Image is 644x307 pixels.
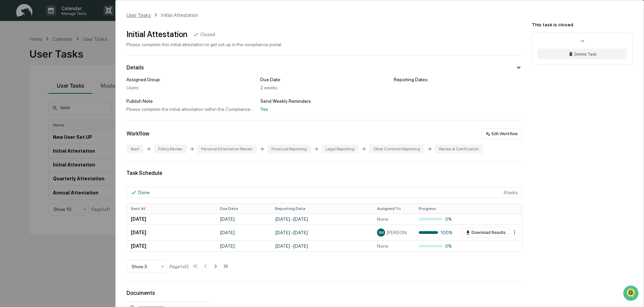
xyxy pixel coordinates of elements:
[622,285,641,303] iframe: Open customer support
[419,243,452,249] div: 0%
[126,64,144,71] div: Details
[369,145,424,153] div: Other Common Reporting
[127,214,216,224] td: [DATE]
[126,77,255,82] div: Assigned Group:
[49,86,54,91] div: 🗄️
[481,128,522,139] button: Edit Workflow
[127,204,216,214] th: Sent At
[115,54,123,62] button: Start new chat
[4,95,45,107] a: 🔎Data Lookup
[216,224,271,241] td: [DATE]
[127,241,216,251] td: [DATE]
[126,106,255,112] div: Please complete the initial attestation within the Compliance Portal to get fully set up.
[126,42,282,47] div: Please complete this initial attestation to get set up in the compliance portal.
[377,216,388,222] span: None
[23,52,111,58] div: Start new chat
[260,77,389,82] div: Due Date:
[216,204,271,214] th: Due Date
[126,290,522,296] div: Documents
[216,214,271,224] td: [DATE]
[260,85,389,90] div: 2 weeks
[197,145,257,153] div: Personal Information Review
[23,58,85,64] div: We're available if you need us!
[56,85,84,92] span: Attestations
[435,145,483,153] div: Review & Certification
[4,82,46,94] a: 🖐️Preclearance
[13,85,43,92] span: Preclearance
[200,32,215,37] div: Closed
[260,106,389,112] div: Yes
[378,230,384,235] span: SM
[394,77,522,82] div: Reporting Dates:
[461,227,510,238] button: Download Results
[48,114,82,119] a: Powered byPylon
[271,204,373,214] th: Reporting Date
[154,145,186,153] div: Policy Review
[170,264,189,269] div: Page 1 of 2
[126,187,522,198] div: 4 task s
[126,170,522,176] div: Task Schedule
[13,98,42,104] span: Data Lookup
[7,86,12,91] div: 🖐️
[419,216,452,222] div: 0%
[322,145,358,153] div: Legal Reporting
[7,98,12,104] div: 🔎
[415,204,457,214] th: Progress
[260,98,389,104] div: Send Weekly Reminders:
[377,243,388,249] span: None
[7,52,19,64] img: 1746055101610-c473b297-6a78-478c-a979-82029cc54cd1
[537,49,627,59] button: Delete Task
[7,14,123,25] p: How can we help?
[537,38,627,43] div: or
[126,98,255,104] div: Publish Note:
[127,224,216,241] td: [DATE]
[271,224,373,241] td: [DATE] - [DATE]
[46,82,86,94] a: 🗄️Attestations
[126,12,151,18] div: User Tasks
[419,230,452,235] div: 100%
[271,214,373,224] td: [DATE] - [DATE]
[126,145,143,153] div: Start
[126,130,149,137] div: Workflow
[267,145,311,153] div: Financial Reporting
[126,29,187,39] div: Initial Attestation
[161,12,198,18] div: Initial Attestation
[126,85,255,90] div: Users
[271,241,373,251] td: [DATE] - [DATE]
[216,241,271,251] td: [DATE]
[138,190,150,195] div: Done
[386,230,411,235] span: [PERSON_NAME]
[373,204,415,214] th: Assigned To
[67,114,82,119] span: Pylon
[532,22,633,27] div: This task is closed.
